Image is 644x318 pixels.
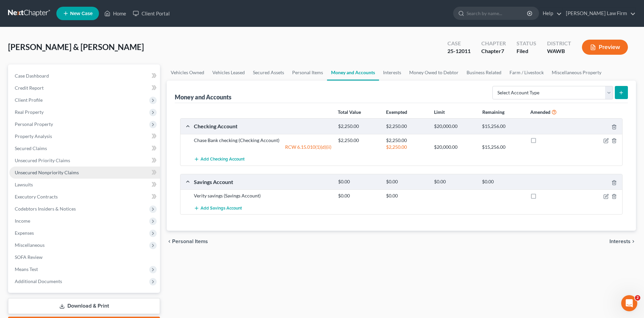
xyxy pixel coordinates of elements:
[335,137,383,144] div: $2,250.00
[383,137,431,144] div: $2,250.00
[582,40,628,55] button: Preview
[201,157,245,162] span: Add Checking Account
[194,153,245,166] button: Add Checking Account
[288,64,327,81] a: Personal Items
[9,251,160,263] a: SOFA Review
[383,123,431,130] div: $2,250.00
[539,7,562,19] a: Help
[447,47,471,55] div: 25-12011
[431,144,479,150] div: $20,000.00
[335,192,383,199] div: $0.00
[15,157,70,163] span: Unsecured Priority Claims
[15,85,44,91] span: Credit Report
[386,109,407,115] strong: Exempted
[517,47,536,55] div: Filed
[9,167,160,179] a: Unsecured Nonpriority Claims
[15,230,34,236] span: Expenses
[15,182,33,187] span: Lawsuits
[327,64,379,81] a: Money and Accounts
[547,40,571,47] div: District
[191,137,335,144] div: Chase Bank checking (Checking Account)
[562,7,636,19] a: [PERSON_NAME] Law Firm
[15,109,44,115] span: Real Property
[635,295,640,301] span: 2
[167,239,208,244] button: chevron_left Personal Items
[15,278,62,284] span: Additional Documents
[194,202,242,214] button: Add Savings Account
[15,73,49,79] span: Case Dashboard
[479,179,527,185] div: $0.00
[383,179,431,185] div: $0.00
[431,123,479,130] div: $20,000.00
[9,154,160,167] a: Unsecured Priority Claims
[335,123,383,130] div: $2,250.00
[101,7,129,19] a: Home
[172,239,208,244] span: Personal Items
[517,40,536,47] div: Status
[129,7,173,19] a: Client Portal
[167,64,208,81] a: Vehicles Owned
[405,64,463,81] a: Money Owed to Debtor
[609,239,636,244] button: Interests chevron_right
[447,40,471,47] div: Case
[201,206,242,211] span: Add Savings Account
[383,144,431,150] div: $2,250.00
[15,145,47,151] span: Secured Claims
[479,144,527,150] div: $15,256.00
[463,64,505,81] a: Business Related
[15,121,53,127] span: Personal Property
[15,206,76,212] span: Codebtors Insiders & Notices
[621,295,637,311] iframe: Intercom live chat
[609,239,631,244] span: Interests
[15,266,38,272] span: Means Test
[631,239,636,244] i: chevron_right
[191,123,335,130] div: Checking Account
[9,142,160,154] a: Secured Claims
[15,242,45,248] span: Miscellaneous
[70,11,93,16] span: New Case
[379,64,405,81] a: Interests
[335,179,383,185] div: $0.00
[8,298,160,314] a: Download & Print
[9,191,160,203] a: Executory Contracts
[208,64,249,81] a: Vehicles Leased
[383,192,431,199] div: $0.00
[15,218,30,224] span: Income
[481,47,506,55] div: Chapter
[15,254,43,260] span: SOFA Review
[501,48,504,54] span: 7
[15,170,79,175] span: Unsecured Nonpriority Claims
[548,64,605,81] a: Miscellaneous Property
[338,109,361,115] strong: Total Value
[479,123,527,130] div: $15,256.00
[547,47,571,55] div: WAWB
[15,133,52,139] span: Property Analysis
[431,179,479,185] div: $0.00
[15,97,43,103] span: Client Profile
[15,194,58,199] span: Executory Contracts
[9,70,160,82] a: Case Dashboard
[9,179,160,191] a: Lawsuits
[482,109,504,115] strong: Remaining
[505,64,548,81] a: Farm / Livestock
[9,130,160,142] a: Property Analysis
[191,192,335,199] div: Verity savings (Savings Account)
[481,40,506,47] div: Chapter
[530,109,550,115] strong: Amended
[8,42,144,52] span: [PERSON_NAME] & [PERSON_NAME]
[167,239,172,244] i: chevron_left
[9,82,160,94] a: Credit Report
[467,7,528,19] input: Search by name...
[191,144,335,150] div: RCW 6.15.010(1)(d)(ii)
[434,109,445,115] strong: Limit
[191,178,335,185] div: Savings Account
[249,64,288,81] a: Secured Assets
[175,93,231,101] div: Money and Accounts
